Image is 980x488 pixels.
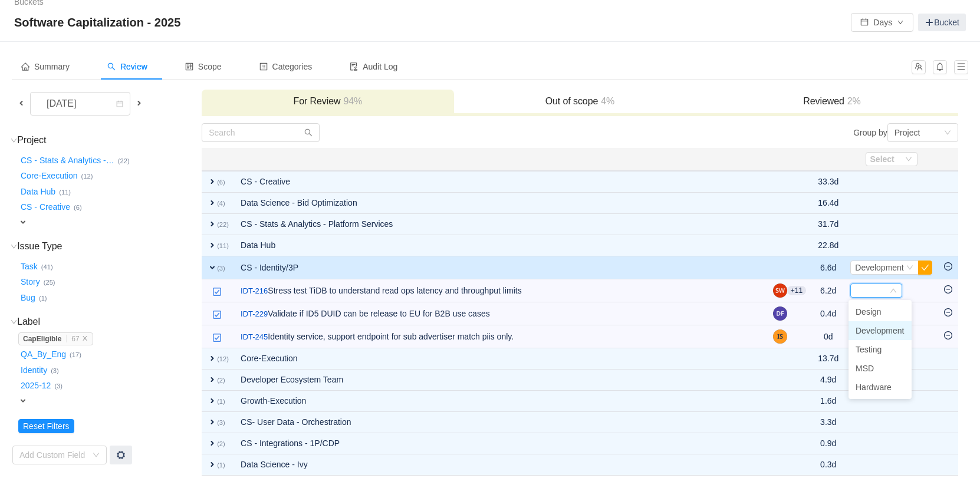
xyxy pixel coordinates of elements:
img: DF [773,306,787,321]
span: 2% [844,96,861,106]
button: Story [18,273,44,292]
span: Design [856,307,882,316]
button: Reset Filters [18,419,74,433]
td: CS - Creative [235,171,767,193]
input: Search [202,123,320,142]
button: CS - Creative [18,198,74,217]
span: expand [208,198,217,207]
img: 10318 [212,333,222,342]
small: (1) [39,295,47,302]
td: CS - Integrations - 1P/CDP [235,433,767,454]
i: icon: minus-circle [944,262,952,271]
i: icon: down [944,129,951,137]
small: (3) [51,367,59,374]
small: (2) [217,377,225,384]
td: Developer Ecosystem Team [235,370,767,391]
td: 22.8d [812,235,844,256]
img: SW [773,283,787,298]
div: Group by [580,123,958,142]
small: (3) [54,383,63,390]
span: Software Capitalization - 2025 [14,13,188,32]
td: Validate if ID5 DUID can be release to EU for B2B use cases [235,302,767,325]
strong: CapEligible [23,335,61,343]
td: 0d [812,325,844,348]
i: icon: down [905,156,912,164]
h3: For Review [208,95,448,107]
span: expand [18,217,28,227]
h3: Out of scope [460,95,701,107]
span: Summary [21,62,70,71]
span: Development [856,326,905,335]
span: Scope [185,62,222,71]
i: icon: minus-circle [944,331,952,339]
small: (6) [217,179,225,186]
td: 33.3d [812,171,844,193]
span: expand [208,177,217,186]
span: Audit Log [350,62,397,71]
i: icon: minus-circle [944,285,952,294]
span: Review [107,62,147,71]
td: 3.3d [812,412,844,433]
td: CS - Stats & Analytics - Platform Services [235,214,767,235]
a: IDT-229 [241,308,268,320]
button: 2025-12 [18,377,54,395]
i: icon: calendar [116,100,123,108]
td: CS - Identity/3P [235,256,767,279]
i: icon: minus-circle [944,308,952,316]
i: icon: down [93,451,100,460]
button: Bug [18,288,39,307]
small: (17) [70,351,81,358]
h3: Issue Type [18,240,200,252]
span: expand [208,417,217,427]
i: icon: down [890,287,897,295]
span: expand [208,438,217,448]
button: QA_By_Eng [18,345,70,364]
span: expand [208,354,217,363]
h3: Project [18,134,200,146]
i: icon: down [906,264,913,272]
span: expand [208,219,217,229]
span: expand [208,240,217,250]
i: icon: profile [259,62,268,71]
img: 10318 [212,287,222,296]
i: icon: audit [350,62,358,71]
small: (4) [217,200,225,207]
small: (1) [217,461,225,469]
td: 1.6d [812,391,844,412]
i: icon: home [21,62,29,71]
td: 0.9d [812,433,844,454]
td: 13.7d [812,348,844,370]
td: 31.7d [812,214,844,235]
span: 4% [598,96,614,106]
span: expand [208,460,217,469]
button: icon: calendarDaysicon: down [851,13,913,32]
small: (41) [41,263,53,271]
img: IS [773,329,787,344]
div: Select [870,153,897,165]
i: icon: control [185,62,193,71]
small: (12) [81,173,93,180]
button: CS - Stats & Analytics -… [18,151,118,170]
button: Data Hub [18,182,59,201]
h3: Reviewed [712,95,952,107]
span: 94% [341,96,363,106]
td: 6.6d [812,256,844,279]
h3: Label [18,316,200,328]
small: (11) [59,189,71,196]
div: Add Custom Field [19,449,87,461]
span: Development [855,263,904,272]
small: (25) [44,279,55,286]
button: icon: team [912,60,926,74]
i: icon: search [107,62,116,71]
a: Bucket [918,14,966,31]
button: Task [18,257,41,276]
span: 67 [71,335,79,343]
td: 0.3d [812,454,844,476]
button: Core-Execution [18,167,81,186]
small: (22) [217,221,229,228]
i: icon: down [11,243,17,250]
small: (2) [217,440,225,447]
small: (6) [74,204,82,211]
i: icon: down [11,319,17,325]
button: icon: check [918,261,932,275]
